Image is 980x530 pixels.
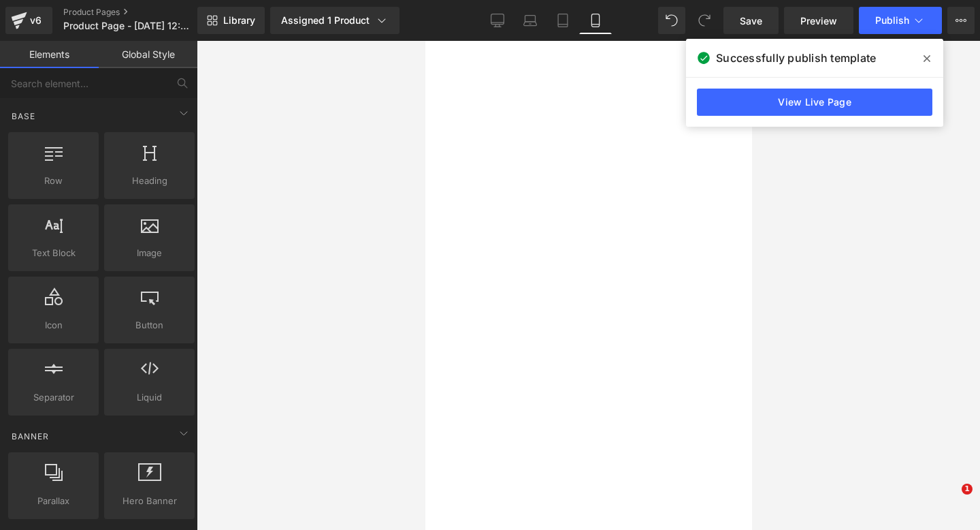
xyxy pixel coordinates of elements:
a: Tablet [546,7,579,34]
span: Banner [10,430,50,443]
button: Redo [691,7,718,34]
a: View Live Page [697,89,932,116]
span: Separator [12,390,95,405]
span: Base [10,110,37,123]
span: Image [108,246,191,260]
span: Text Block [12,246,95,260]
button: More [947,7,975,34]
span: Publish [875,15,909,26]
a: New Library [197,7,265,34]
span: Successfully publish template [716,50,876,66]
span: Save [740,14,762,28]
span: Preview [800,14,837,28]
span: Icon [12,318,95,332]
span: Liquid [108,390,191,405]
span: Button [108,318,191,332]
span: Row [12,174,95,188]
a: Product Pages [63,7,220,18]
span: Hero Banner [108,494,191,508]
a: v6 [5,7,52,34]
a: Mobile [579,7,612,34]
span: 1 [962,484,973,495]
button: Publish [859,7,942,34]
button: Undo [658,7,685,34]
span: Product Page - [DATE] 12:33:29 [63,20,194,31]
div: Assigned 1 Product [281,14,389,27]
span: Parallax [12,494,95,508]
a: Desktop [481,7,514,34]
a: Preview [784,7,853,34]
iframe: Intercom live chat [934,484,966,516]
a: Laptop [514,7,546,34]
span: Library [223,14,255,27]
a: Global Style [99,41,197,68]
div: v6 [27,12,44,29]
span: Heading [108,174,191,188]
